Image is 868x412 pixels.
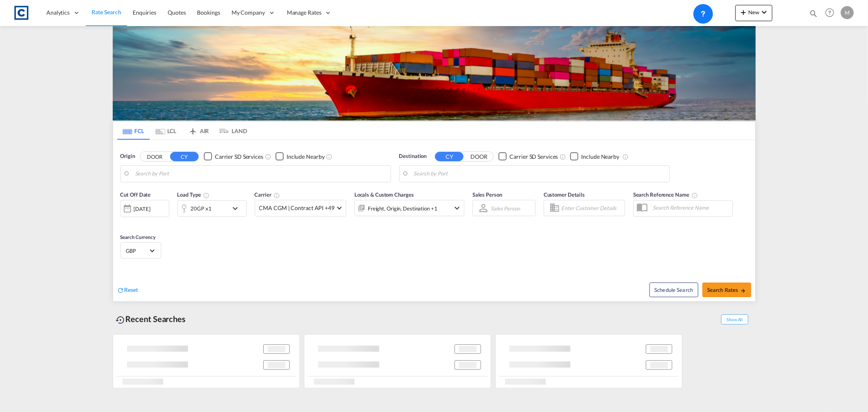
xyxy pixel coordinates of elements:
md-tab-item: LCL [150,122,182,140]
span: Search Currency [120,234,156,240]
button: CY [170,152,199,161]
md-icon: icon-chevron-down [452,203,462,213]
span: Sales Person [472,191,502,198]
div: Carrier SD Services [509,153,558,161]
md-icon: icon-backup-restore [116,315,126,325]
div: [DATE] [120,200,169,217]
img: LCL+%26+FCL+BACKGROUND.png [113,26,756,121]
md-checkbox: Checkbox No Ink [275,152,325,161]
span: Manage Rates [287,9,321,17]
input: Enter Customer Details [561,202,622,214]
span: Enquiries [133,9,156,16]
div: Origin DOOR CY Checkbox No InkUnchecked: Search for CY (Container Yard) services for all selected... [113,140,755,301]
button: DOOR [140,152,169,161]
div: Freight Origin Destination Factory Stuffing [368,203,437,214]
span: Help [823,6,837,20]
md-tab-item: LAND [215,122,247,140]
div: M [841,6,854,19]
span: My Company [232,9,265,17]
md-icon: icon-refresh [117,287,125,294]
span: Rate Search [92,9,121,15]
span: Search Reference Name [633,191,698,198]
md-checkbox: Checkbox No Ink [498,152,558,161]
md-icon: Unchecked: Search for CY (Container Yard) services for all selected carriers.Checked : Search for... [265,153,271,160]
md-icon: Unchecked: Ignores neighbouring ports when fetching rates.Checked : Includes neighbouring ports w... [326,153,333,160]
span: Bookings [197,9,220,16]
md-pagination-wrapper: Use the left and right arrow keys to navigate between tabs [117,122,247,140]
input: Search by Port [414,168,665,180]
md-icon: icon-information-outline [203,192,210,199]
span: Locals & Custom Charges [354,191,414,198]
span: Reset [125,286,138,293]
div: icon-refreshReset [117,286,138,295]
md-select: Select Currency: £ GBPUnited Kingdom Pound [125,245,157,256]
div: icon-magnify [809,9,818,21]
span: Cut Off Date [120,191,151,198]
md-checkbox: Checkbox No Ink [570,152,619,161]
span: Customer Details [544,191,585,198]
span: Load Type [177,191,210,198]
input: Search by Port [135,168,387,180]
md-icon: icon-magnify [809,9,818,18]
span: Show All [721,314,748,324]
span: Origin [120,152,135,160]
div: Include Nearby [286,153,325,161]
button: CY [435,152,464,161]
md-tab-item: FCL [117,122,150,140]
span: GBP [126,247,149,254]
div: Freight Origin Destination Factory Stuffingicon-chevron-down [354,200,464,216]
md-icon: Your search will be saved by the below given name [691,192,698,199]
img: 1fdb9190129311efbfaf67cbb4249bed.jpeg [12,4,31,22]
md-icon: icon-chevron-down [230,204,244,213]
button: Note: By default Schedule search will only considerorigin ports, destination ports and cut off da... [649,283,698,297]
span: CMA CGM | Contract API +49 [259,204,335,212]
span: Destination [399,152,427,160]
md-icon: Unchecked: Search for CY (Container Yard) services for all selected carriers.Checked : Search for... [560,153,566,160]
div: Help [823,6,841,20]
md-icon: icon-arrow-right [740,288,746,294]
button: Search Ratesicon-arrow-right [702,283,751,297]
div: Carrier SD Services [215,153,263,161]
span: New [739,9,769,15]
md-checkbox: Checkbox No Ink [204,152,263,161]
md-select: Sales Person [490,202,521,214]
div: Recent Searches [113,310,189,328]
input: Search Reference Name [649,202,732,214]
span: Search Rates [707,287,746,293]
div: 20GP x1icon-chevron-down [177,200,247,217]
md-icon: Unchecked: Ignores neighbouring ports when fetching rates.Checked : Includes neighbouring ports w... [622,153,629,160]
span: Quotes [168,9,186,16]
md-icon: icon-chevron-down [759,7,769,17]
span: Analytics [46,9,70,17]
md-icon: The selected Trucker/Carrierwill be displayed in the rate results If the rates are from another f... [273,192,280,199]
span: Carrier [255,191,280,198]
md-tab-item: AIR [182,122,215,140]
md-icon: icon-plus 400-fg [739,7,748,17]
div: 20GP x1 [191,203,212,214]
button: icon-plus 400-fgNewicon-chevron-down [735,5,772,21]
md-icon: icon-airplane [188,126,198,132]
div: [DATE] [134,205,151,213]
button: DOOR [465,152,493,161]
div: Include Nearby [581,153,619,161]
md-datepicker: Select [120,216,127,227]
